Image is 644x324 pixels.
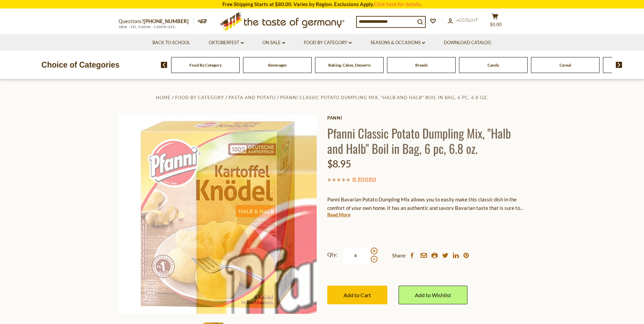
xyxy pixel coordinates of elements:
a: Cereal [559,62,571,68]
a: Click here for details. [374,1,422,7]
a: On Sale [262,39,285,47]
a: Candy [487,62,499,68]
span: MON - FRI, 9:00AM - 5:00PM (EST) [118,25,176,29]
a: Panni [327,115,526,121]
a: Food By Category [304,39,352,47]
a: Food By Category [189,62,222,68]
a: 0 Reviews [354,176,374,183]
a: Download Catalog [444,39,491,47]
h1: Pfanni Classic Potato Dumpling Mix, "Halb and Halb" Boil in Bag, 6 pc, 6.8 oz. [327,125,526,156]
span: $0.00 [490,22,502,27]
p: Panni Bavarian Potato Dumpling Mix allows you to easily make this classic dish in the comfort of ... [327,195,526,212]
span: ( ) [352,176,376,182]
input: Qty: [342,246,370,265]
span: Account [456,17,478,23]
a: Seasons & Occasions [370,39,425,47]
a: Pasta and Potato [228,95,276,100]
a: Oktoberfest [209,39,244,47]
span: Share: [392,251,406,260]
a: Baking, Cakes, Desserts [328,62,371,68]
p: Questions? [118,17,194,26]
a: Home [156,95,171,100]
a: [PHONE_NUMBER] [144,18,189,24]
button: $0.00 [485,13,505,30]
a: Pfanni Classic Potato Dumpling Mix, "Halb and Halb" Boil in Bag, 6 pc, 6.8 oz. [280,95,488,100]
a: Back to School [152,39,190,47]
button: Add to Cart [327,286,387,304]
a: Account [448,17,478,24]
span: $8.95 [327,158,351,169]
span: Add to Cart [344,292,371,298]
strong: Qty: [327,250,337,259]
a: Read More [327,211,350,218]
a: Add to Wishlist [399,286,467,304]
img: previous arrow [161,62,167,68]
img: Pfanni Classic Potato Dumpling Mix, "Halb and Halb" Boil in Bag, 6 pc, 6.8 oz. [118,115,317,314]
a: Food By Category [175,95,224,100]
a: Beverages [268,62,287,68]
img: next arrow [616,62,622,68]
a: Breads [415,62,428,68]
